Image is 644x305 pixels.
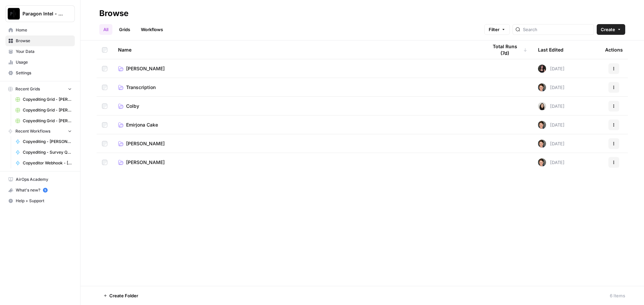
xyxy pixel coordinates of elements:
div: Actions [605,41,623,59]
div: [DATE] [538,65,565,73]
span: [PERSON_NAME] [126,65,165,72]
img: qw00ik6ez51o8uf7vgx83yxyzow9 [538,121,546,129]
span: Transcription [126,84,156,91]
a: Workflows [137,24,167,35]
span: Colby [126,103,139,109]
img: qw00ik6ez51o8uf7vgx83yxyzow9 [538,158,546,166]
a: All [99,24,112,35]
div: Browse [99,8,128,19]
a: Copyediting - [PERSON_NAME] [12,136,75,147]
a: Your Data [5,46,75,57]
span: [PERSON_NAME] [126,159,165,166]
a: Transcription [118,84,477,91]
a: [PERSON_NAME] [118,140,477,147]
div: Last Edited [538,41,563,59]
div: [DATE] [538,140,565,148]
img: qw00ik6ez51o8uf7vgx83yxyzow9 [538,140,546,148]
a: Settings [5,68,75,78]
a: Copyediting Grid - [PERSON_NAME] [12,116,75,126]
div: [DATE] [538,83,565,91]
a: AirOps Academy [5,174,75,185]
text: 5 [44,188,46,192]
span: Copyediting Grid - [PERSON_NAME] [23,96,72,102]
button: Help + Support [5,196,75,206]
span: Copyeditor Webhook - [PERSON_NAME] [23,160,72,166]
span: Filter [489,26,499,33]
span: Recent Workflows [15,128,50,134]
span: Settings [16,70,72,76]
a: Browse [5,35,75,46]
a: Copyediting Grid - [PERSON_NAME] [12,94,75,105]
span: Paragon Intel - Copyediting [22,10,63,17]
a: Emirjona Cake [118,122,477,128]
span: AirOps Academy [16,176,72,182]
span: Create Folder [109,292,138,299]
span: Usage [16,59,72,65]
button: Create [597,24,625,35]
div: [DATE] [538,102,565,110]
span: Copyediting Grid - [PERSON_NAME] [23,107,72,113]
button: Workspace: Paragon Intel - Copyediting [5,5,75,22]
div: 6 Items [610,292,625,299]
a: Copyediting Grid - [PERSON_NAME] [12,105,75,116]
a: 5 [43,188,48,193]
a: [PERSON_NAME] [118,65,477,72]
span: Browse [16,38,72,44]
span: Copyediting - [PERSON_NAME] [23,139,72,145]
div: [DATE] [538,121,565,129]
a: Grids [115,24,134,35]
a: Copyeditor Webhook - [PERSON_NAME] [12,158,75,168]
span: Copyediting Grid - [PERSON_NAME] [23,118,72,124]
span: Home [16,27,72,33]
span: Recent Grids [15,86,40,92]
a: Colby [118,103,477,109]
img: 5nlru5lqams5xbrbfyykk2kep4hl [538,65,546,73]
button: Recent Workflows [5,126,75,136]
a: Home [5,25,75,35]
span: [PERSON_NAME] [126,140,165,147]
button: What's new? 5 [5,185,75,196]
img: qw00ik6ez51o8uf7vgx83yxyzow9 [538,83,546,91]
span: Create [601,26,615,33]
div: Total Runs (7d) [488,41,527,59]
a: [PERSON_NAME] [118,159,477,166]
div: What's new? [6,185,74,195]
span: Emirjona Cake [126,122,158,128]
button: Filter [484,24,510,35]
img: Paragon Intel - Copyediting Logo [8,8,20,20]
div: [DATE] [538,158,565,166]
span: Help + Support [16,198,72,204]
img: t5ef5oef8zpw1w4g2xghobes91mw [538,102,546,110]
button: Create Folder [99,290,142,301]
input: Search [523,26,591,33]
span: Your Data [16,49,72,55]
button: Recent Grids [5,84,75,94]
a: Copyediting - Survey Questions - [PERSON_NAME] [12,147,75,158]
span: Copyediting - Survey Questions - [PERSON_NAME] [23,149,72,155]
a: Usage [5,57,75,68]
div: Name [118,41,477,59]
